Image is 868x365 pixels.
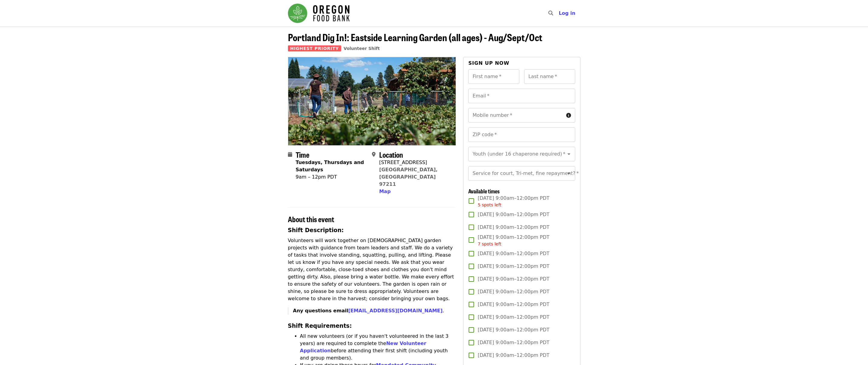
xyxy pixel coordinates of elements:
span: [DATE] 9:00am–12:00pm PDT [478,288,549,295]
span: 5 spots left [478,202,501,207]
img: Portland Dig In!: Eastside Learning Garden (all ages) - Aug/Sept/Oct organized by Oregon Food Bank [288,57,456,145]
input: Mobile number [468,108,563,123]
span: [DATE] 9:00am–12:00pm PDT [478,352,549,359]
a: Volunteer Shift [344,46,380,51]
i: search icon [548,10,553,16]
span: Portland Dig In!: Eastside Learning Garden (all ages) - Aug/Sept/Oct [288,30,542,44]
span: [DATE] 9:00am–12:00pm PDT [478,234,549,247]
img: Oregon Food Bank - Home [288,4,350,23]
strong: Any questions email [293,308,443,314]
span: [DATE] 9:00am–12:00pm PDT [478,314,549,321]
span: About this event [288,214,334,224]
span: [DATE] 9:00am–12:00pm PDT [478,250,549,257]
span: [DATE] 9:00am–12:00pm PDT [478,326,549,334]
span: Sign up now [468,60,509,66]
span: [DATE] 9:00am–12:00pm PDT [478,339,549,346]
span: [DATE] 9:00am–12:00pm PDT [478,224,549,231]
i: circle-info icon [566,113,571,118]
span: 7 spots left [478,242,501,246]
span: Available times [468,187,500,195]
input: Last name [524,69,575,84]
input: Email [468,89,575,103]
button: Map [379,188,391,195]
p: . [293,307,456,314]
li: All new volunteers (or if you haven't volunteered in the last 3 years) are required to complete t... [300,333,456,362]
strong: Tuesdays, Thursdays and Saturdays [296,159,364,173]
span: Time [296,149,309,160]
button: Open [565,150,573,158]
input: Search [557,6,562,21]
a: New Volunteer Application [300,340,426,353]
span: [DATE] 9:00am–12:00pm PDT [478,211,549,218]
a: [EMAIL_ADDRESS][DOMAIN_NAME] [348,308,442,314]
a: [GEOGRAPHIC_DATA], [GEOGRAPHIC_DATA] 97211 [379,167,438,187]
strong: Shift Description: [288,227,344,233]
div: [STREET_ADDRESS] [379,159,451,166]
input: First name [468,69,519,84]
button: Open [565,169,573,178]
input: ZIP code [468,127,575,142]
strong: Shift Requirements: [288,323,352,329]
span: [DATE] 9:00am–12:00pm PDT [478,275,549,283]
div: 9am – 12pm PDT [296,173,367,181]
p: Volunteers will work together on [DEMOGRAPHIC_DATA] garden projects with guidance from team leade... [288,237,456,302]
span: [DATE] 9:00am–12:00pm PDT [478,263,549,270]
span: Map [379,189,391,194]
button: Log in [554,7,580,19]
i: map-marker-alt icon [372,152,376,157]
i: calendar icon [288,152,292,157]
span: [DATE] 9:00am–12:00pm PDT [478,301,549,308]
span: Location [379,149,403,160]
span: Highest Priority [288,45,341,51]
span: Log in [559,10,575,16]
span: [DATE] 9:00am–12:00pm PDT [478,195,549,208]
